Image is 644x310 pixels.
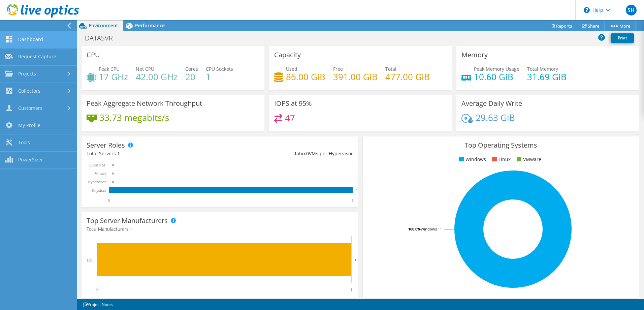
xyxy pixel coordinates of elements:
[577,21,605,31] a: Share
[355,258,357,262] text: 1
[350,287,352,292] text: 1
[87,150,220,157] div: Total Servers:
[135,22,165,29] span: Performance
[286,73,325,81] h4: 86.00 GiB
[476,114,515,121] h4: 29.63 GiB
[185,66,198,72] span: Cores
[527,66,558,72] span: Total Memory
[95,171,106,176] text: Virtual
[274,51,301,59] h3: Capacity
[515,156,541,163] li: VMware
[474,73,519,81] h4: 10.60 GiB
[136,66,154,72] span: Net CPU
[356,189,358,192] text: 1
[545,21,577,31] a: Reports
[130,226,132,232] span: 1
[286,66,297,72] span: Used
[87,225,353,233] h4: Total Manufacturers:
[92,188,106,193] text: Physical
[87,258,94,262] text: Dell
[89,22,118,29] span: Environment
[461,51,488,59] h3: Memory
[87,142,125,149] h3: Server Roles
[421,226,442,231] tspan: Windows 11
[490,156,511,163] li: Linux
[352,198,354,203] text: 1
[626,5,637,15] span: SH
[96,287,98,292] text: 0
[611,33,634,43] a: Print
[185,73,198,81] h4: 20
[87,51,100,59] h3: CPU
[457,156,486,163] li: Windows
[306,150,309,157] span: 0
[117,150,120,157] span: 1
[78,300,118,309] a: Project Notes
[385,66,396,72] span: Total
[87,217,168,224] h3: Top Server Manufacturers
[108,198,110,203] text: 0
[584,7,590,13] svg: \n
[136,73,178,81] h4: 42.00 GHz
[220,150,353,157] div: Ratio: VMs per Hypervisor
[368,142,634,149] h3: Top Operating Systems
[274,100,312,107] h3: IOPS at 95%
[385,73,430,81] h4: 477.00 GiB
[112,180,114,184] text: 0
[333,73,378,81] h4: 391.00 GiB
[88,180,106,184] text: Hypervisor
[112,163,114,167] text: 0
[99,66,120,72] span: Peak CPU
[474,66,519,72] span: Peak Memory Usage
[527,73,567,81] h4: 31.69 GiB
[82,34,123,42] h1: DATASVR
[604,21,636,31] a: More
[461,100,522,107] h3: Average Daily Write
[112,172,114,175] text: 0
[99,114,169,121] h4: 33.73 megabits/s
[89,163,105,167] text: Guest VM
[408,226,421,231] tspan: 100.0%
[206,66,233,72] span: CPU Sockets
[285,114,295,122] h4: 47
[87,100,202,107] h3: Peak Aggregate Network Throughput
[333,66,343,72] span: Free
[99,73,128,81] h4: 17 GHz
[206,73,233,81] h4: 1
